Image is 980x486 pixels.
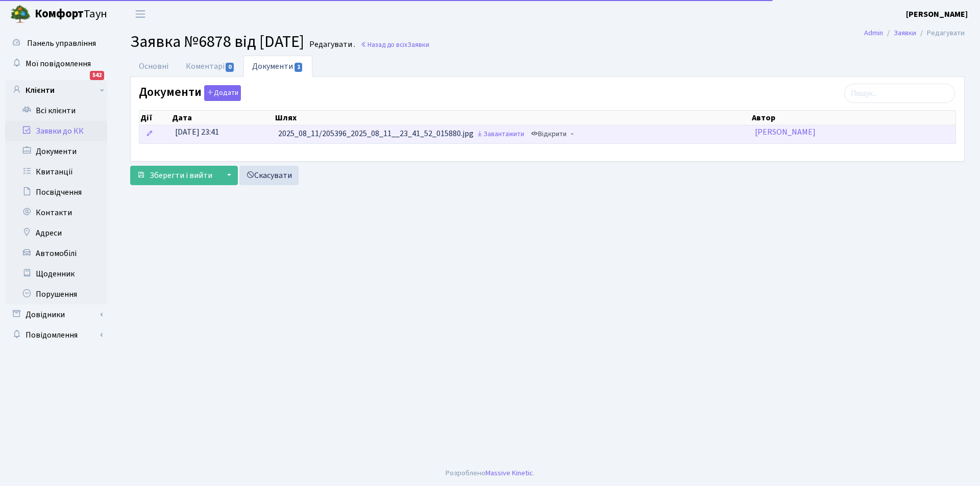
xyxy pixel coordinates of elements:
div: Розроблено . [446,468,534,479]
button: Зберегти і вийти [130,166,219,185]
a: Клієнти [5,80,107,100]
a: Мої повідомлення542 [5,54,107,74]
th: Автор [751,111,955,125]
a: Всі клієнти [5,100,107,121]
a: Автомобілі [5,243,107,264]
td: 2025_08_11/205396_2025_08_11__23_41_52_015880.jpg [274,125,751,143]
button: Документи [204,85,241,101]
span: Панель управління [27,38,96,49]
a: Основні [130,56,177,77]
a: Порушення [5,284,107,304]
span: 0 [226,63,234,72]
a: Документи [243,56,312,77]
a: Massive Kinetic [485,468,533,478]
span: [DATE] 23:41 [175,126,219,138]
a: Контакти [5,202,107,223]
a: Квитанції [5,162,107,182]
a: Admin [864,28,883,38]
span: 1 [295,63,303,72]
span: Зберегти і вийти [150,170,212,181]
a: Скасувати [239,166,299,185]
a: Адреси [5,223,107,243]
small: Редагувати . [307,40,355,49]
b: Комфорт [35,6,84,22]
a: [PERSON_NAME] [906,8,968,20]
th: Дії [139,111,171,125]
a: Відкрити [528,126,569,142]
span: - [571,129,574,140]
a: Повідомлення [5,325,107,345]
span: Заявка №6878 від [DATE] [130,30,304,54]
a: Заявки [894,28,916,38]
th: Дата [171,111,274,125]
div: 542 [90,71,104,80]
nav: breadcrumb [849,22,980,44]
a: Посвідчення [5,182,107,202]
a: Документи [5,141,107,162]
img: logo.png [10,4,31,24]
a: Щоденник [5,264,107,284]
label: Документи [139,85,241,101]
a: Панель управління [5,33,107,54]
a: Заявки до КК [5,121,107,141]
li: Редагувати [916,28,965,39]
th: Шлях [274,111,751,125]
span: Заявки [407,40,429,49]
b: [PERSON_NAME] [906,9,968,20]
input: Пошук... [844,84,955,103]
a: Завантажити [474,126,527,142]
a: Довідники [5,304,107,325]
button: Переключити навігацію [128,6,153,22]
span: Таун [35,6,107,23]
a: [PERSON_NAME] [755,126,816,138]
a: Коментарі [177,56,243,77]
a: Додати [202,84,241,101]
span: Мої повідомлення [26,58,91,69]
a: Назад до всіхЗаявки [360,40,429,49]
